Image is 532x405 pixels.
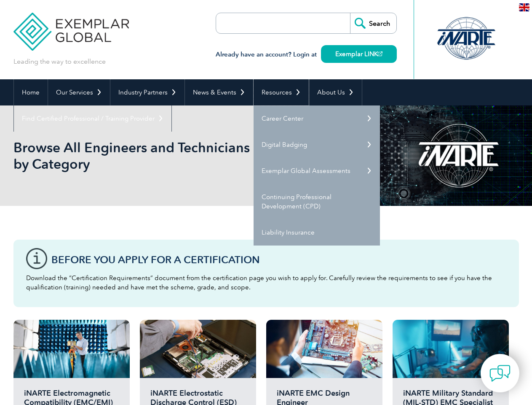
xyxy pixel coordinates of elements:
p: Leading the way to excellence [13,57,106,66]
a: Resources [254,79,309,105]
h3: Already have an account? Login at [216,49,397,60]
a: Industry Partners [110,79,184,105]
a: Find Certified Professional / Training Provider [14,105,171,132]
a: Exemplar LINK [321,45,397,63]
a: Liability Insurance [254,219,380,246]
a: Continuing Professional Development (CPD) [254,184,380,219]
img: contact-chat.png [489,363,511,384]
a: Exemplar Global Assessments [254,158,380,184]
a: Career Center [254,105,380,132]
a: Our Services [48,79,110,105]
a: Home [14,79,48,105]
img: en [519,3,529,11]
h3: Before You Apply For a Certification [51,254,506,265]
p: Download the “Certification Requirements” document from the certification page you wish to apply ... [26,273,506,292]
a: News & Events [185,79,253,105]
input: Search [350,13,396,33]
img: open_square.png [378,51,382,56]
a: About Us [309,79,362,105]
a: Digital Badging [254,132,380,158]
h1: Browse All Engineers and Technicians Certifications by Category [13,139,337,172]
